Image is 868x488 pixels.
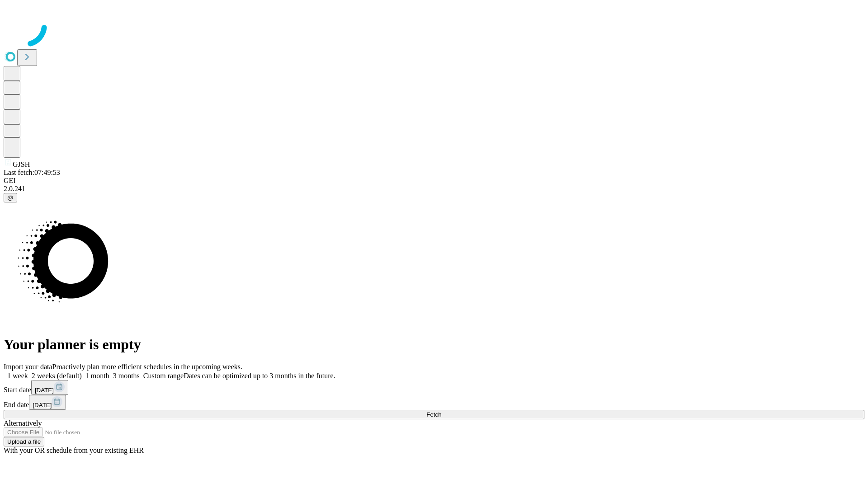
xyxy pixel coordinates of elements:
[143,372,184,380] span: Custom range
[7,372,28,380] span: 1 week
[32,372,82,380] span: 2 weeks (default)
[4,380,864,395] div: Start date
[4,185,864,193] div: 2.0.241
[426,411,441,418] span: Fetch
[35,387,54,394] span: [DATE]
[33,402,52,408] span: [DATE]
[85,372,109,380] span: 1 month
[4,410,864,419] button: Fetch
[29,395,66,410] button: [DATE]
[4,437,44,446] button: Upload a file
[4,193,17,202] button: @
[31,380,68,395] button: [DATE]
[4,395,864,410] div: End date
[4,419,42,427] span: Alternatively
[7,194,14,201] span: @
[4,363,52,371] span: Import your data
[184,372,335,380] span: Dates can be optimized up to 3 months in the future.
[4,169,60,176] span: Last fetch: 07:49:53
[13,160,30,168] span: GJSH
[113,372,140,380] span: 3 months
[4,177,864,185] div: GEI
[4,336,864,353] h1: Your planner is empty
[52,363,242,371] span: Proactively plan more efficient schedules in the upcoming weeks.
[4,446,144,454] span: With your OR schedule from your existing EHR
